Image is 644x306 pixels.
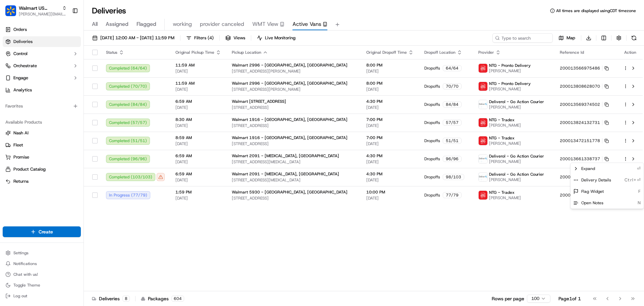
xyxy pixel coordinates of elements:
span: F [638,188,641,194]
span: Flag Widget [581,189,604,194]
span: Open Notes [581,200,603,206]
span: Delivery Details [581,177,611,183]
span: Ctrl+⏎ [625,177,641,183]
span: N [638,200,641,206]
span: ⏎ [637,166,641,172]
span: Expand [581,166,595,171]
